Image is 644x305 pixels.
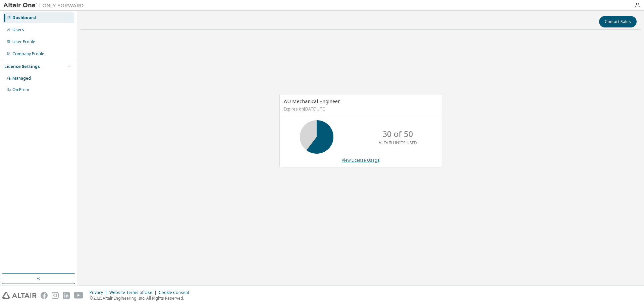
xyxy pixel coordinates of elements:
[109,290,159,295] div: Website Terms of Use
[599,16,637,27] button: Contact Sales
[52,292,59,299] img: instagram.svg
[4,64,40,69] div: License Settings
[284,98,340,104] span: AU Mechanical Engineer
[12,39,35,45] div: User Profile
[12,76,31,81] div: Managed
[12,15,36,20] div: Dashboard
[382,128,413,140] p: 30 of 50
[12,51,44,57] div: Company Profile
[12,87,29,92] div: On Prem
[74,292,84,299] img: youtube.svg
[3,2,87,9] img: Altair One
[12,27,24,32] div: Users
[379,140,417,146] p: ALTAIR UNITS USED
[159,290,193,295] div: Cookie Consent
[284,106,436,112] p: Expires on [DATE] UTC
[90,295,193,301] p: © 2025 Altair Engineering, Inc. All Rights Reserved.
[90,290,109,295] div: Privacy
[63,292,70,299] img: linkedin.svg
[342,157,380,163] a: View License Usage
[2,292,37,299] img: altair_logo.svg
[41,292,48,299] img: facebook.svg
